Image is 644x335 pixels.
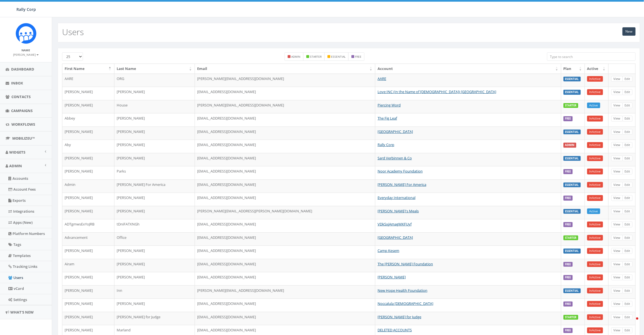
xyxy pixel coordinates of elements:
[564,209,581,214] label: ESSENTIAL
[378,208,419,213] a: [PERSON_NAME]'s Meals
[378,314,421,319] a: [PERSON_NAME] for Judge
[611,222,623,227] a: View
[547,52,636,61] input: Type to search
[378,182,426,187] a: [PERSON_NAME] For America
[62,74,114,87] td: AARE
[195,153,375,166] td: [EMAIL_ADDRESS][DOMAIN_NAME]
[611,103,623,108] a: View
[114,140,195,153] td: [PERSON_NAME]
[195,179,375,193] td: [EMAIL_ADDRESS][DOMAIN_NAME]
[11,94,31,99] span: Contacts
[114,298,195,312] td: [PERSON_NAME]
[310,55,322,59] small: starter
[13,53,39,57] small: [PERSON_NAME]
[623,314,633,320] a: Edit
[62,206,114,219] td: [PERSON_NAME]
[9,163,22,168] span: Admin
[625,316,638,329] iframe: Intercom live chat
[62,272,114,285] td: [PERSON_NAME]
[623,27,636,36] a: New
[623,89,633,95] a: Edit
[623,235,633,241] a: Edit
[62,140,114,153] td: Aby
[62,193,114,206] td: [PERSON_NAME]
[378,288,427,293] a: New Hope Health Foundation
[195,87,375,100] td: [EMAIL_ADDRESS][DOMAIN_NAME]
[587,156,603,161] a: InActive
[623,156,633,161] a: Edit
[564,222,573,227] label: FREE
[11,67,34,72] span: Dashboard
[623,116,633,122] a: Edit
[195,140,375,153] td: [EMAIL_ADDRESS][DOMAIN_NAME]
[195,219,375,232] td: [EMAIL_ADDRESS][DOMAIN_NAME]
[62,285,114,299] td: [PERSON_NAME]
[378,275,406,280] a: [PERSON_NAME]
[378,169,423,174] a: Noor Academy Foundation
[611,248,623,254] a: View
[114,259,195,272] td: [PERSON_NAME]
[587,208,600,214] a: Active
[195,298,375,312] td: [EMAIL_ADDRESS][DOMAIN_NAME]
[564,143,576,148] label: ADMIN
[564,236,578,241] label: STARTER
[611,301,623,307] a: View
[611,275,623,280] a: View
[378,76,386,81] a: AARE
[195,100,375,113] td: [PERSON_NAME][EMAIL_ADDRESS][DOMAIN_NAME]
[355,55,361,59] small: free
[587,222,603,227] a: InActive
[564,249,581,254] label: ESSENTIAL
[195,246,375,259] td: [EMAIL_ADDRESS][DOMAIN_NAME]
[587,248,603,254] a: InActive
[114,206,195,219] td: [PERSON_NAME]
[9,150,25,155] span: Widgets
[623,103,633,108] a: Edit
[587,195,603,201] a: InActive
[587,129,603,135] a: InActive
[114,246,195,259] td: [PERSON_NAME]
[12,136,35,141] span: MobilizeU™
[62,232,114,246] td: Advancement
[195,166,375,179] td: [EMAIL_ADDRESS][DOMAIN_NAME]
[10,310,34,315] span: What's New
[195,206,375,219] td: [PERSON_NAME][EMAIL_ADDRESS][PERSON_NAME][DOMAIN_NAME]
[291,55,300,59] small: admin
[611,89,623,95] a: View
[561,64,585,74] th: Plan: activate to sort column ascending
[623,195,633,201] a: Edit
[114,166,195,179] td: Parks
[62,179,114,193] td: Admin
[114,113,195,127] td: [PERSON_NAME]
[378,195,415,200] a: Everyday International
[378,222,412,227] a: VDkSxjAmagMKFUyf
[13,52,39,57] a: [PERSON_NAME]
[378,248,399,253] a: Camp Kesem
[587,288,603,294] a: InActive
[611,169,623,174] a: View
[195,272,375,285] td: [EMAIL_ADDRESS][DOMAIN_NAME]
[195,259,375,272] td: [EMAIL_ADDRESS][DOMAIN_NAME]
[114,153,195,166] td: [PERSON_NAME]
[375,64,561,74] th: Account: activate to sort column ascending
[611,129,623,135] a: View
[114,100,195,113] td: House
[564,130,581,135] label: ESSENTIAL
[587,76,603,82] a: InActive
[611,235,623,241] a: View
[564,103,578,108] label: STARTER
[564,328,573,333] label: FREE
[114,232,195,246] td: Office
[331,55,346,59] small: essential
[611,327,623,333] a: View
[623,76,633,82] a: Edit
[378,103,401,108] a: Piercing Word
[11,122,35,127] span: Workflows
[623,208,633,214] a: Edit
[564,315,578,320] label: STARTER
[587,327,603,333] a: InActive
[62,166,114,179] td: [PERSON_NAME]
[611,288,623,294] a: View
[195,113,375,127] td: [EMAIL_ADDRESS][DOMAIN_NAME]
[62,127,114,140] td: [PERSON_NAME]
